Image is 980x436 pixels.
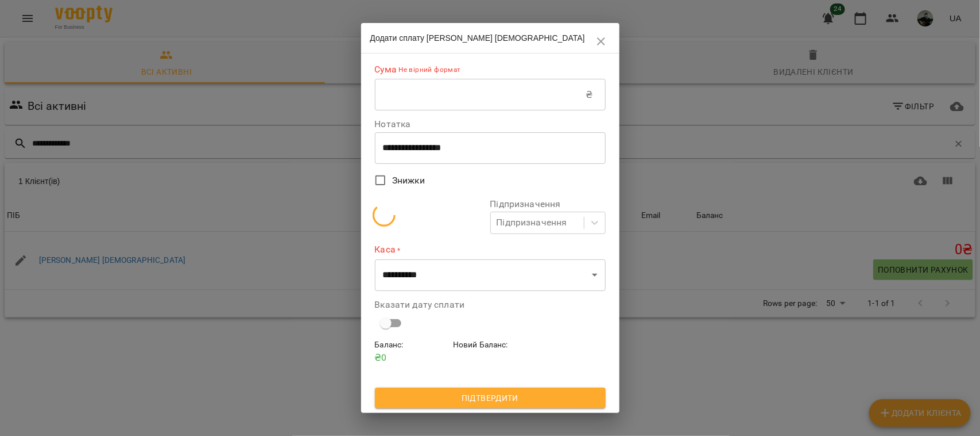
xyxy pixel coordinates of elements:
[453,339,527,351] h6: Новий Баланс :
[397,64,461,76] p: Не вірний формат
[490,200,606,209] label: Підпризначення
[384,391,596,405] span: Підтвердити
[375,339,449,351] h6: Баланс :
[375,63,606,76] label: Сума
[375,388,606,408] button: Підтвердити
[375,351,449,365] p: ₴ 0
[392,174,425,188] span: Знижки
[375,120,606,129] label: Нотатка
[586,88,592,102] p: ₴
[497,216,567,230] div: Підпризначення
[370,33,585,43] span: Додати сплату [PERSON_NAME] [DEMOGRAPHIC_DATA]
[375,243,606,257] label: Каса
[375,300,606,309] label: Вказати дату сплати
